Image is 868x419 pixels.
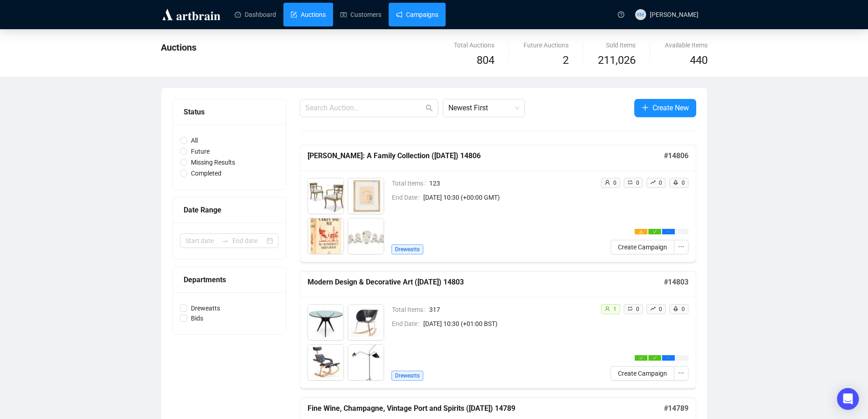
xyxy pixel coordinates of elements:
span: 1 [613,306,616,312]
img: 1_1.jpg [308,305,344,340]
span: All [187,135,201,145]
span: user [605,306,610,311]
span: End Date [392,319,423,329]
h5: [PERSON_NAME]: A Family Collection ([DATE]) 14806 [308,150,664,161]
span: Dreweatts [391,371,423,381]
h5: Modern Design & Decorative Art ([DATE]) 14803 [308,277,664,288]
span: Create Campaign [618,242,667,252]
img: 2_1.jpg [308,178,344,214]
input: Start date [185,236,218,246]
span: 804 [477,54,494,67]
span: Create New [652,102,689,114]
span: 2 [563,54,569,67]
span: check [653,230,657,233]
span: 440 [690,54,708,67]
span: rise [650,306,656,311]
div: Future Auctions [524,40,569,50]
span: [DATE] 10:30 (+01:00 BST) [423,319,593,329]
span: Total Items [392,305,429,315]
button: Create Campaign [611,366,674,381]
a: [PERSON_NAME]: A Family Collection ([DATE]) 14806#14806Total Items123End Date[DATE] 10:30 (+00:00... [300,145,696,262]
h5: # 14806 [664,150,688,161]
span: Dreweatts [391,244,423,254]
span: Newest First [448,99,519,117]
div: Date Range [184,204,275,216]
span: 211,026 [598,52,636,69]
span: rocket [673,180,678,185]
span: Future [187,146,213,156]
span: KM [637,10,644,18]
span: ellipsis [667,356,670,360]
img: 5_1.jpg [348,218,384,254]
span: rise [650,180,656,185]
span: rocket [673,306,678,311]
h5: Fine Wine, Champagne, Vintage Port and Spirits ([DATE]) 14789 [308,403,664,414]
span: End Date [392,192,423,202]
span: Bids [187,313,207,323]
span: [PERSON_NAME] [650,11,699,18]
img: 4_1.jpg [308,218,344,254]
a: Auctions [291,3,326,26]
span: ellipsis [678,370,684,376]
div: Status [184,106,275,118]
span: retweet [627,180,633,185]
span: Total Items [392,178,429,188]
div: Available Items [665,40,708,50]
span: 317 [429,305,593,315]
a: Campaigns [396,3,438,26]
img: logo [161,7,222,22]
span: question-circle [618,11,624,18]
span: Completed [187,168,225,178]
button: Create Campaign [611,240,674,254]
span: 0 [682,180,685,186]
button: Create New [634,99,696,117]
img: 4_1.jpg [348,345,384,380]
h5: # 14803 [664,277,688,288]
div: Open Intercom Messenger [837,388,859,410]
span: retweet [627,306,633,311]
span: 0 [682,306,685,312]
input: End date [232,236,265,246]
span: 0 [659,180,662,186]
span: [DATE] 10:30 (+00:00 GMT) [423,192,593,202]
span: user [605,180,610,185]
span: 0 [636,180,639,186]
div: Sold Items [598,40,636,50]
span: Dreweatts [187,303,224,313]
span: check [639,356,643,360]
span: 0 [659,306,662,312]
img: 3_1.jpg [308,345,344,380]
div: Departments [184,274,275,285]
div: Total Auctions [454,40,494,50]
span: Create Campaign [618,368,667,378]
span: check [653,356,657,360]
span: ellipsis [667,230,670,233]
span: 123 [429,178,593,188]
h5: # 14789 [664,403,688,414]
span: 0 [636,306,639,312]
img: 2_1.jpg [348,305,384,340]
input: Search Auction... [305,103,424,114]
img: 3_1.jpg [348,178,384,214]
span: swap-right [221,237,229,244]
span: Auctions [161,42,196,53]
a: Modern Design & Decorative Art ([DATE]) 14803#14803Total Items317End Date[DATE] 10:30 (+01:00 BST... [300,271,696,388]
span: 0 [613,180,616,186]
a: Customers [340,3,381,26]
span: to [221,237,229,244]
span: plus [642,104,649,111]
a: Dashboard [235,3,276,26]
span: Missing Results [187,157,239,167]
span: warning [639,230,643,233]
span: ellipsis [678,243,684,250]
span: search [426,104,433,112]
